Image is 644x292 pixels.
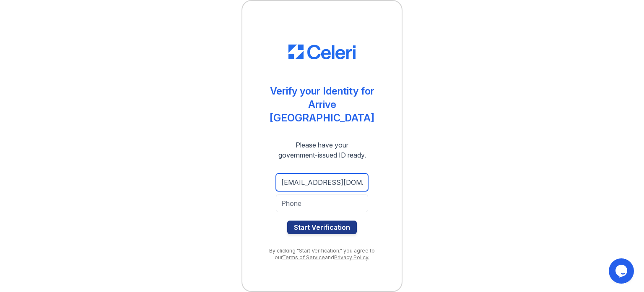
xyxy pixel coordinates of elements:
[334,254,369,260] a: Privacy Policy.
[276,174,368,191] input: Email
[263,140,381,160] div: Please have your government-issued ID ready.
[609,258,636,284] iframe: chat widget
[288,45,356,60] img: CE_Logo_Blue-a8612792a0a2168367f1c8372b55b34899dd931a85d93a1a3d3e32e68fde9ad4.png
[287,221,357,234] button: Start Verification
[259,247,385,261] div: By clicking "Start Verification," you agree to our and
[282,254,325,260] a: Terms of Service
[259,84,385,125] div: Verify your Identity for Arrive [GEOGRAPHIC_DATA]
[276,195,368,212] input: Phone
